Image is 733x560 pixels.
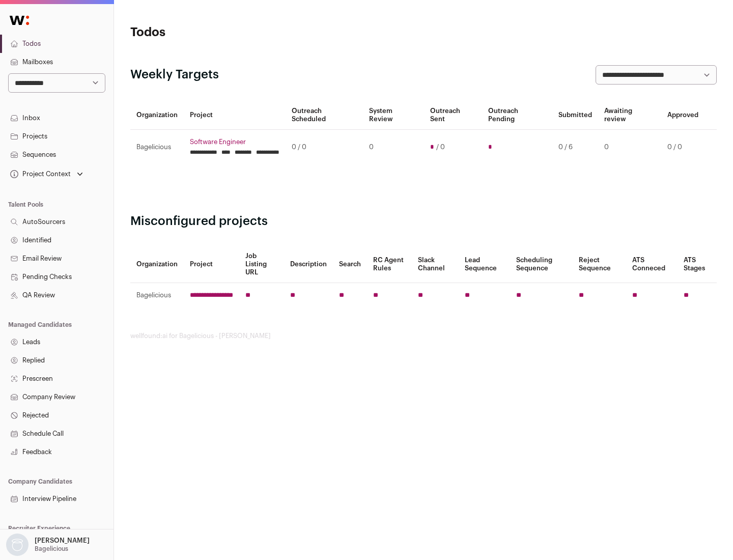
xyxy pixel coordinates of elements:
[130,67,219,83] h2: Weekly Targets
[363,130,424,165] td: 0
[8,170,71,178] div: Project Context
[412,246,459,283] th: Slack Channel
[190,138,279,146] a: Software Engineer
[424,101,483,130] th: Outreach Sent
[130,213,717,230] h2: Misconfigured projects
[4,534,92,556] button: Open dropdown
[678,246,717,283] th: ATS Stages
[436,143,445,151] span: / 0
[35,537,90,545] p: [PERSON_NAME]
[552,101,598,130] th: Submitted
[661,130,704,165] td: 0 / 0
[626,246,677,283] th: ATS Conneced
[286,101,363,130] th: Outreach Scheduled
[363,101,424,130] th: System Review
[130,101,184,130] th: Organization
[552,130,598,165] td: 0 / 6
[130,246,184,283] th: Organization
[459,246,510,283] th: Lead Sequence
[130,130,184,165] td: Bagelicious
[4,10,35,31] img: Wellfound
[184,101,286,130] th: Project
[482,101,552,130] th: Outreach Pending
[284,246,333,283] th: Description
[6,534,29,556] img: nopic.png
[286,130,363,165] td: 0 / 0
[130,332,717,340] footer: wellfound:ai for Bagelicious - [PERSON_NAME]
[598,101,661,130] th: Awaiting review
[130,283,184,308] td: Bagelicious
[239,246,284,283] th: Job Listing URL
[333,246,367,283] th: Search
[573,246,627,283] th: Reject Sequence
[367,246,411,283] th: RC Agent Rules
[8,167,85,181] button: Open dropdown
[661,101,704,130] th: Approved
[510,246,573,283] th: Scheduling Sequence
[130,24,326,41] h1: Todos
[35,545,68,553] p: Bagelicious
[598,130,661,165] td: 0
[184,246,239,283] th: Project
